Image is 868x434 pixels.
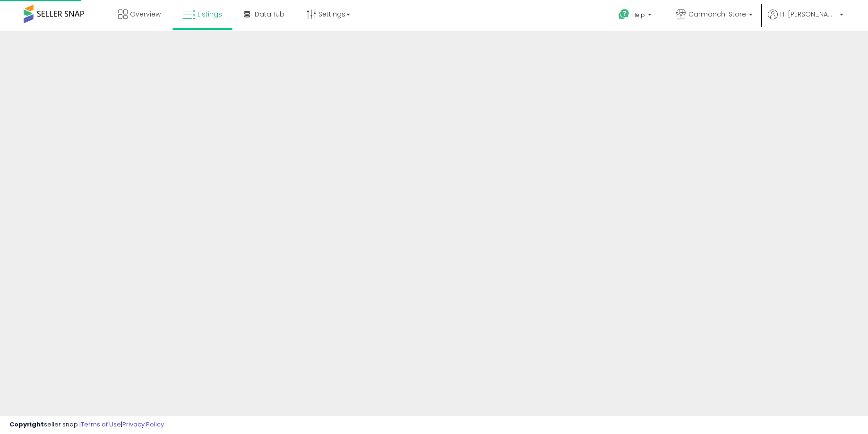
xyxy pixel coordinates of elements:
[780,9,837,19] span: Hi [PERSON_NAME]
[130,9,161,19] span: Overview
[618,8,630,20] i: Get Help
[611,1,661,31] a: Help
[81,420,121,429] a: Terms of Use
[9,420,164,429] div: seller snap | |
[9,420,44,429] strong: Copyright
[198,9,222,19] span: Listings
[688,9,746,19] span: Carmanchi Store
[122,420,164,429] a: Privacy Policy
[768,9,843,31] a: Hi [PERSON_NAME]
[632,11,645,19] span: Help
[255,9,284,19] span: DataHub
